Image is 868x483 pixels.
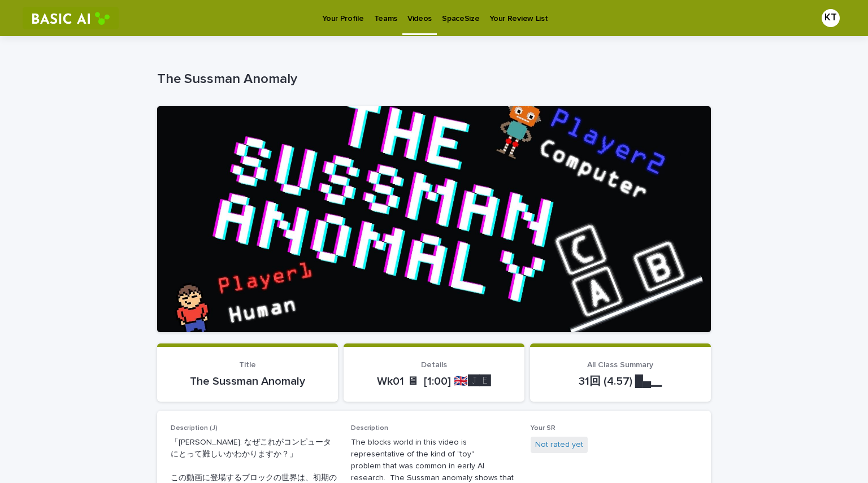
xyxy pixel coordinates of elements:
span: Description (J) [171,425,218,432]
a: Not rated yet [535,439,583,451]
span: Title [239,361,256,369]
span: Description [351,425,388,432]
p: The Sussman Anomaly [171,375,324,388]
p: Wk01 🖥 [1:00] 🇬🇧🅹️🅴️ [357,375,511,388]
img: RtIB8pj2QQiOZo6waziI [23,7,119,29]
p: The Sussman Anomaly [157,71,706,88]
span: Your SR [531,425,555,432]
p: 31回 (4.57) █▄▁ [544,375,697,388]
span: All Class Summary [587,361,653,369]
span: Details [421,361,447,369]
div: KT [822,9,840,27]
